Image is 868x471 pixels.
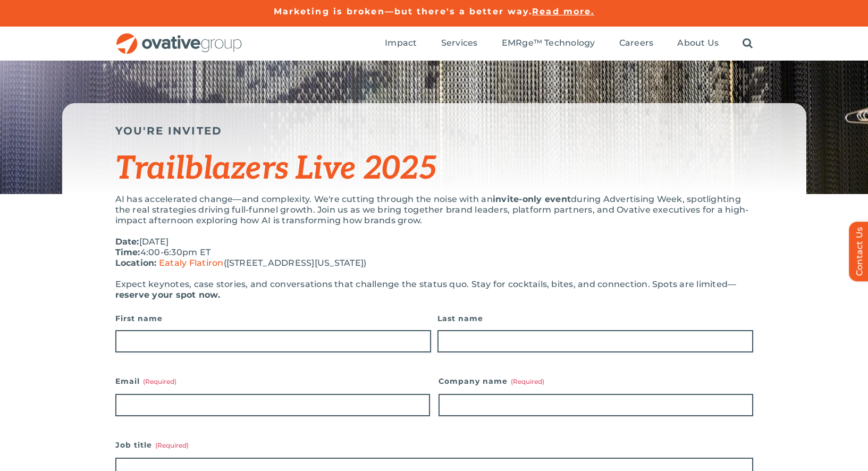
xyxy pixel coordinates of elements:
[115,124,753,137] h5: YOU'RE INVITED
[619,38,654,48] span: Careers
[385,38,417,48] span: Impact
[502,38,595,49] a: EMRge™ Technology
[441,38,478,48] span: Services
[385,27,753,61] nav: Menu
[143,377,176,385] span: (Required)
[159,258,224,268] a: Eataly Flatiron
[115,194,753,226] p: AI has accelerated change—and complexity. We're cutting through the noise with an during Advertis...
[439,374,753,389] label: Company name
[115,290,220,300] strong: reserve your spot now.
[619,38,654,49] a: Careers
[115,311,431,326] label: First name
[511,377,544,385] span: (Required)
[115,247,140,257] strong: Time:
[115,258,157,268] strong: Location:
[493,194,571,204] strong: invite-only event
[115,438,753,452] label: Job title
[677,38,719,49] a: About Us
[155,441,189,449] span: (Required)
[502,38,595,48] span: EMRge™ Technology
[532,6,594,16] a: Read more.
[115,279,753,300] p: Expect keynotes, case stories, and conversations that challenge the status quo. Stay for cocktail...
[274,6,533,16] a: Marketing is broken—but there's a better way.
[677,38,719,48] span: About Us
[441,38,478,49] a: Services
[385,38,417,49] a: Impact
[115,374,430,389] label: Email
[115,32,243,42] a: OG_Full_horizontal_RGB
[115,237,139,247] strong: Date:
[437,311,753,326] label: Last name
[743,38,753,49] a: Search
[115,237,753,268] p: [DATE] 4:00-6:30pm ET ([STREET_ADDRESS][US_STATE])
[115,150,436,188] span: Trailblazers Live 2025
